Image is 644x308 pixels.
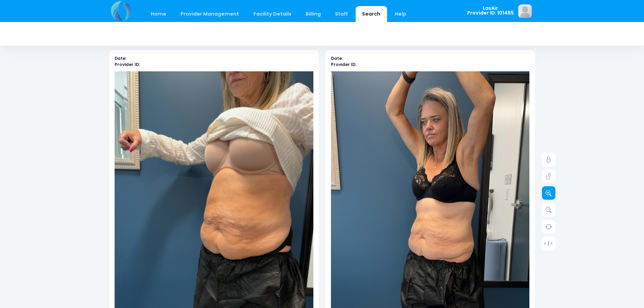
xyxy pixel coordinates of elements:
b: Provider ID: [331,62,356,67]
a: Facility Details [247,6,298,22]
a: Home [144,6,173,22]
a: Provider Management [174,6,246,22]
a: Billing [299,6,327,22]
a: Help [388,6,413,22]
a: Staff [329,6,355,22]
b: Date: [331,55,343,61]
a: Search [356,6,387,22]
span: LasAir Provider ID: 101485 [467,6,514,16]
img: image [518,4,532,18]
b: Date: [115,55,126,61]
a: > | < [542,237,555,250]
b: Provider ID: [115,62,140,67]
